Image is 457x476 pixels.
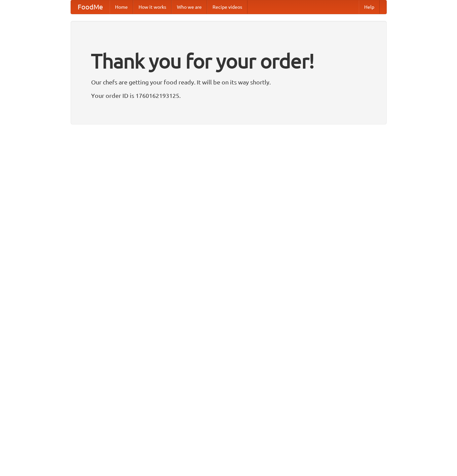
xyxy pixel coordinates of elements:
p: Our chefs are getting your food ready. It will be on its way shortly. [91,77,366,87]
a: Recipe videos [207,0,247,14]
a: Who we are [172,0,207,14]
a: Home [110,0,133,14]
a: FoodMe [71,0,110,14]
a: Help [359,0,380,14]
p: Your order ID is 1760162193125. [91,90,366,101]
a: How it works [133,0,172,14]
h1: Thank you for your order! [91,45,366,77]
